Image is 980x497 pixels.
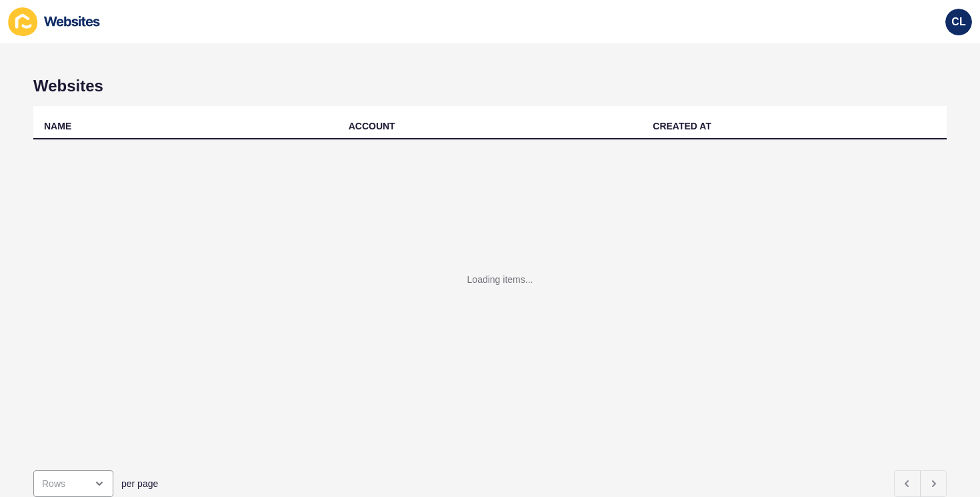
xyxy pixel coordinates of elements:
[121,477,158,490] span: per page
[653,119,711,133] div: CREATED AT
[951,15,965,29] span: CL
[33,77,947,95] h1: Websites
[349,119,395,133] div: ACCOUNT
[33,470,113,497] div: open menu
[467,273,533,286] div: Loading items...
[44,119,71,133] div: NAME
